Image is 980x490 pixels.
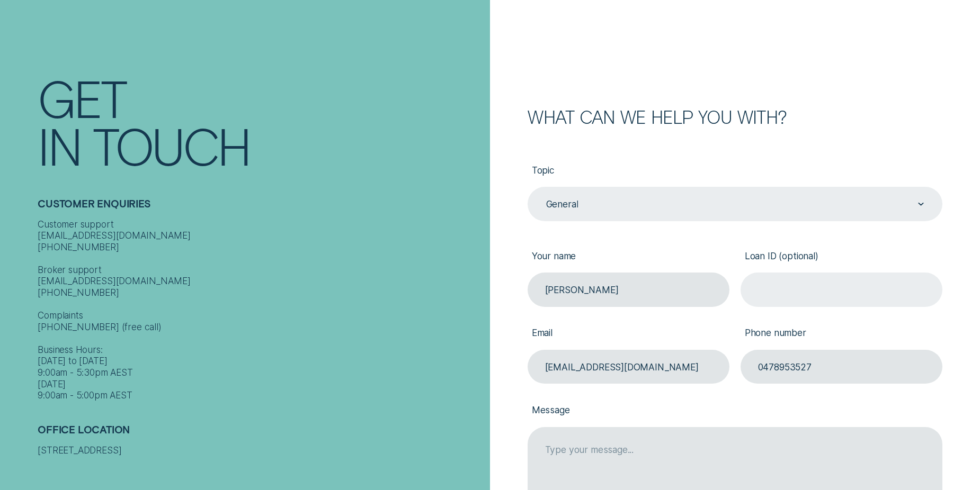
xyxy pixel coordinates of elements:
label: Email [528,318,729,350]
h1: Get In Touch [38,74,484,170]
h2: Office Location [38,424,484,444]
div: General [546,199,578,211]
label: Phone number [741,318,942,350]
h2: Customer Enquiries [38,198,484,219]
label: Your name [528,241,729,273]
div: In [38,122,81,169]
div: Get [38,74,126,122]
h2: What can we help you with? [528,108,942,125]
label: Message [528,395,942,427]
div: Customer support [EMAIL_ADDRESS][DOMAIN_NAME] [PHONE_NUMBER] Broker support [EMAIL_ADDRESS][DOMAI... [38,219,484,401]
div: [STREET_ADDRESS] [38,444,484,456]
label: Loan ID (optional) [741,241,942,273]
label: Topic [528,155,942,187]
div: Touch [93,122,250,169]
